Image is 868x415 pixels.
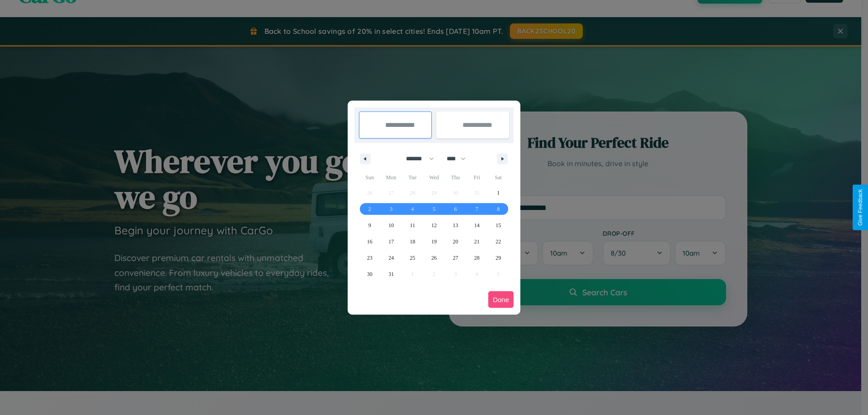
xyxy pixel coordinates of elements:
span: 21 [474,233,480,250]
span: Tue [402,170,423,185]
span: 12 [431,217,437,233]
span: 6 [454,201,457,217]
button: 11 [402,217,423,233]
button: 19 [423,233,444,250]
button: 23 [359,250,380,266]
button: 31 [380,266,401,282]
button: 25 [402,250,423,266]
span: 24 [388,250,394,266]
span: Mon [380,170,401,185]
button: 16 [359,233,380,250]
span: 16 [367,233,373,250]
button: 3 [380,201,401,217]
span: 28 [474,250,480,266]
button: 18 [402,233,423,250]
button: 17 [380,233,401,250]
span: 18 [410,233,415,250]
span: 23 [367,250,373,266]
button: 9 [359,217,380,233]
button: 27 [445,250,466,266]
div: Give Feedback [857,189,863,226]
span: Fri [466,170,487,185]
button: 15 [488,217,509,233]
button: 29 [488,250,509,266]
button: 5 [423,201,444,217]
span: 9 [368,217,371,233]
span: 11 [410,217,415,233]
span: 26 [431,250,437,266]
span: Thu [445,170,466,185]
span: 30 [367,266,373,282]
button: 2 [359,201,380,217]
span: 7 [476,201,478,217]
button: Done [488,291,514,308]
button: 22 [488,233,509,250]
span: 4 [411,201,414,217]
span: 8 [497,201,500,217]
span: 20 [453,233,458,250]
span: 17 [388,233,394,250]
button: 24 [380,250,401,266]
span: 29 [495,250,501,266]
span: 25 [410,250,415,266]
button: 21 [466,233,487,250]
button: 7 [466,201,487,217]
button: 28 [466,250,487,266]
span: 22 [495,233,501,250]
span: 3 [390,201,392,217]
button: 26 [423,250,444,266]
button: 1 [488,185,509,201]
span: Sat [488,170,509,185]
span: 14 [474,217,480,233]
span: 15 [495,217,501,233]
span: 31 [388,266,394,282]
button: 8 [488,201,509,217]
button: 4 [402,201,423,217]
button: 13 [445,217,466,233]
span: Wed [423,170,444,185]
button: 20 [445,233,466,250]
span: 27 [453,250,458,266]
span: 5 [433,201,435,217]
span: 2 [368,201,371,217]
span: 13 [453,217,458,233]
span: 19 [431,233,437,250]
button: 10 [380,217,401,233]
button: 14 [466,217,487,233]
span: 1 [497,185,500,201]
button: 30 [359,266,380,282]
button: 6 [445,201,466,217]
span: 10 [388,217,394,233]
span: Sun [359,170,380,185]
button: 12 [423,217,444,233]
